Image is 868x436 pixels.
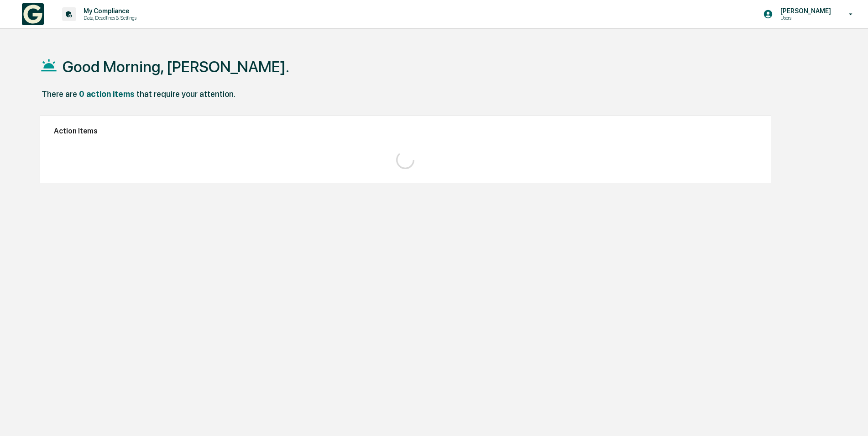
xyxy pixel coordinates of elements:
[773,15,836,21] p: Users
[79,89,135,99] div: 0 action items
[42,89,77,99] div: There are
[773,7,836,15] p: [PERSON_NAME]
[76,15,141,21] p: Data, Deadlines & Settings
[136,89,235,99] div: that require your attention.
[76,7,141,15] p: My Compliance
[54,127,757,135] h2: Action Items
[63,58,289,76] h1: Good Morning, [PERSON_NAME].
[22,3,44,25] img: logo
